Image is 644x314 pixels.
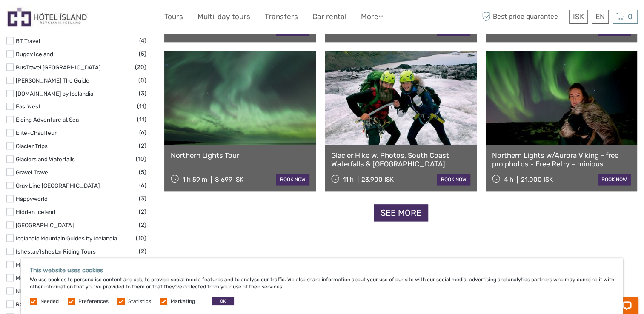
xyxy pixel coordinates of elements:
[139,194,146,203] span: (3)
[6,6,88,27] img: Hótel Ísland
[139,207,146,217] span: (2)
[361,176,394,183] div: 23.900 ISK
[492,151,631,168] a: Northern Lights w/Aurora Viking - free pro photos - Free Retry – minibus
[16,77,89,84] a: [PERSON_NAME] The Guide
[30,267,614,274] h5: This website uses cookies
[598,174,631,185] a: book now
[78,298,109,305] label: Preferences
[16,116,79,123] a: Elding Adventure at Sea
[480,10,567,24] span: Best price guarantee
[137,101,146,111] span: (11)
[16,288,42,294] a: Nicetravel
[16,169,49,176] a: Gravel Travel
[135,62,146,72] span: (20)
[138,75,146,85] span: (8)
[573,12,584,21] span: ISK
[437,174,470,185] a: book now
[139,49,146,59] span: (5)
[592,10,609,24] div: EN
[374,204,428,222] a: See more
[215,176,243,183] div: 8.699 ISK
[16,222,74,228] a: [GEOGRAPHIC_DATA]
[16,274,118,281] a: Mountaineers of [GEOGRAPHIC_DATA]
[139,220,146,230] span: (2)
[16,143,48,149] a: Glacier Trips
[40,298,59,305] label: Needed
[16,51,53,57] a: Buggy Iceland
[16,301,103,308] a: Reykjavik Excursions by Icelandia
[137,114,146,124] span: (11)
[16,261,108,268] a: Mega Zipline [GEOGRAPHIC_DATA]
[212,297,234,305] button: OK
[197,11,250,23] a: Multi-day tours
[136,233,146,243] span: (10)
[16,103,40,110] a: EastWest
[98,13,108,23] button: Open LiveChat chat widget
[139,141,146,151] span: (2)
[136,154,146,164] span: (10)
[627,12,634,21] span: 0
[164,11,183,23] a: Tours
[265,11,298,23] a: Transfers
[343,176,354,183] span: 11 h
[21,258,623,314] div: We use cookies to personalise content and ads, to provide social media features and to analyse ou...
[139,180,146,190] span: (6)
[16,37,40,44] a: BT Travel
[504,176,513,183] span: 4 h
[171,151,309,160] a: Northern Lights Tour
[12,15,96,22] p: Chat now
[139,246,146,256] span: (2)
[16,156,75,163] a: Glaciers and Waterfalls
[331,151,470,168] a: Glacier Hike w. Photos, South Coast Waterfalls & [GEOGRAPHIC_DATA]
[276,174,309,185] a: book now
[16,64,100,71] a: BusTravel [GEOGRAPHIC_DATA]
[16,90,93,97] a: [DOMAIN_NAME] by Icelandia
[16,208,55,215] a: Hidden Iceland
[139,128,146,137] span: (6)
[16,129,57,136] a: Elite-Chauffeur
[183,176,207,183] span: 1 h 59 m
[171,298,195,305] label: Marketing
[139,36,146,46] span: (4)
[16,182,100,189] a: Gray Line [GEOGRAPHIC_DATA]
[139,167,146,177] span: (5)
[16,195,48,202] a: Happyworld
[521,176,552,183] div: 21.000 ISK
[128,298,151,305] label: Statistics
[361,11,383,23] a: More
[16,248,96,255] a: Íshestar/Ishestar Riding Tours
[312,11,346,23] a: Car rental
[16,235,117,242] a: Icelandic Mountain Guides by Icelandia
[139,88,146,98] span: (3)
